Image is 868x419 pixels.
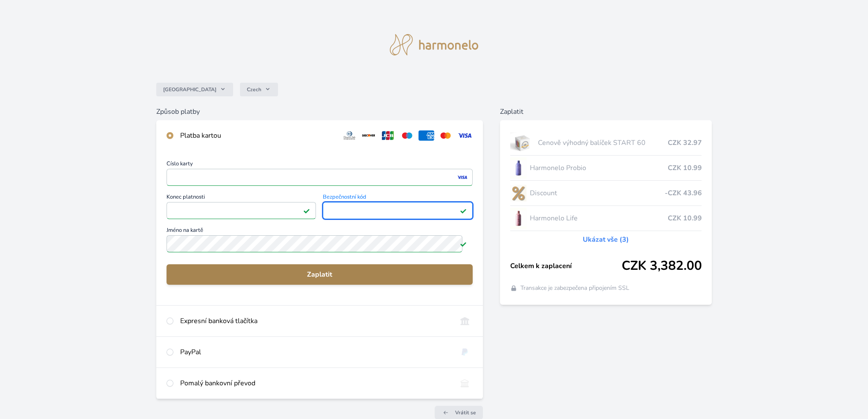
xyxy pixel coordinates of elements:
img: Platné pole [303,207,310,214]
img: visa.svg [457,130,473,141]
img: Platné pole [460,207,467,214]
img: visa [456,173,468,181]
button: Zaplatit [167,264,473,285]
h6: Zaplatit [500,107,712,117]
button: Czech [240,83,278,96]
img: logo.svg [390,34,479,55]
h6: Způsob platby [156,107,483,117]
iframe: Iframe pro číslo karty [170,171,469,183]
img: maestro.svg [399,130,415,141]
img: jcb.svg [380,130,396,141]
input: Jméno na kartěPlatné pole [167,235,462,252]
span: Czech [247,86,261,93]
span: Zaplatit [173,269,466,280]
div: PayPal [180,347,450,357]
span: [GEOGRAPHIC_DATA] [163,86,216,93]
span: CZK 10.99 [667,163,701,173]
div: Pomalý bankovní převod [180,378,450,388]
span: -CZK 43.96 [664,188,701,198]
button: [GEOGRAPHIC_DATA] [156,83,233,96]
span: Harmonelo Life [530,213,668,223]
img: start.jpg [510,132,535,153]
iframe: Iframe pro bezpečnostní kód [327,205,469,217]
img: CLEAN_LIFE_se_stinem_x-lo.jpg [510,208,526,229]
iframe: Iframe pro datum vypršení platnosti [170,205,313,217]
img: CLEAN_PROBIO_se_stinem_x-lo.jpg [510,157,526,179]
div: Expresní banková tlačítka [180,316,450,326]
span: Konec platnosti [167,194,316,202]
span: CZK 32.97 [667,138,701,148]
img: discover.svg [361,130,377,141]
img: discount-lo.png [510,182,526,204]
img: Platné pole [460,240,467,247]
span: Harmonelo Probio [530,163,668,173]
img: mc.svg [438,130,453,141]
span: Cenově výhodný balíček START 60 [538,138,667,148]
img: onlineBanking_CZ.svg [457,316,473,326]
span: CZK 10.99 [667,213,701,223]
a: Ukázat vše (3) [583,234,629,245]
div: Platba kartou [180,130,335,141]
span: CZK 3,382.00 [621,258,701,274]
img: diners.svg [342,130,357,141]
span: Discount [530,188,665,198]
span: Bezpečnostní kód [323,194,473,202]
img: bankTransfer_IBAN.svg [457,378,473,388]
span: Transakce je zabezpečena připojením SSL [520,284,629,292]
span: Vrátit se [455,409,476,416]
img: amex.svg [418,130,434,141]
span: Číslo karty [167,161,473,169]
span: Celkem k zaplacení [510,261,622,271]
span: Jméno na kartě [167,228,473,235]
img: paypal.svg [457,347,473,357]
